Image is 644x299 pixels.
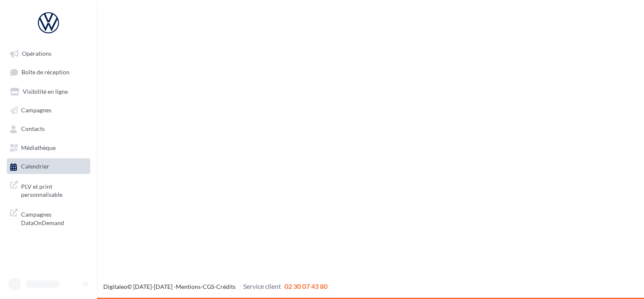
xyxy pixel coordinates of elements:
[103,283,127,290] a: Digitaleo
[176,283,201,290] a: Mentions
[103,283,327,290] span: © [DATE]-[DATE] - - -
[284,282,327,290] span: 02 30 07 43 80
[21,209,87,227] span: Campagnes DataOnDemand
[21,181,87,199] span: PLV et print personnalisable
[23,88,68,95] span: Visibilité en ligne
[5,64,92,80] a: Boîte de réception
[5,46,92,61] a: Opérations
[243,282,281,290] span: Service client
[21,106,51,114] span: Campagnes
[5,121,92,136] a: Contacts
[5,140,92,155] a: Médiathèque
[5,158,92,174] a: Calendrier
[21,163,49,170] span: Calendrier
[5,84,92,99] a: Visibilité en ligne
[5,102,92,117] a: Campagnes
[203,283,214,290] a: CGS
[21,125,45,133] span: Contacts
[21,144,56,151] span: Médiathèque
[21,69,70,76] span: Boîte de réception
[22,50,51,57] span: Opérations
[5,205,92,230] a: Campagnes DataOnDemand
[216,283,236,290] a: Crédits
[5,177,92,202] a: PLV et print personnalisable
